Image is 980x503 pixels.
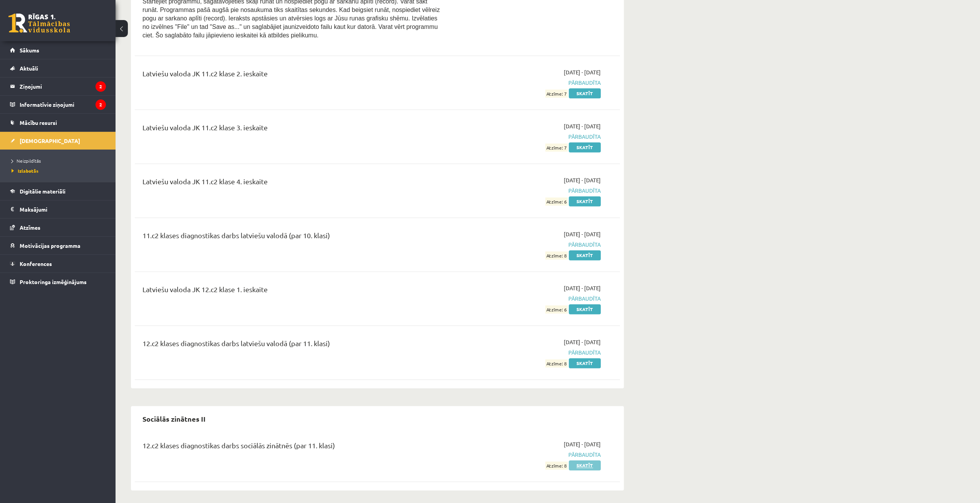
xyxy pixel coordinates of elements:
a: Ziņojumi2 [10,77,106,95]
span: [DATE] - [DATE] [564,338,601,346]
span: Pārbaudīta [456,79,601,87]
a: Konferences [10,255,106,273]
h2: Sociālās zinātnes II [135,410,213,428]
a: Neizpildītās [12,157,108,164]
span: [DATE] - [DATE] [564,230,601,238]
div: 12.c2 klases diagnostikas darbs latviešu valodā (par 11. klasi) [142,338,444,352]
span: Atzīme: 7 [545,89,568,98]
a: Skatīt [569,142,601,152]
span: Atzīmes [20,224,40,231]
span: Atzīme: 6 [545,197,568,205]
span: Pārbaudīta [456,241,601,249]
a: Motivācijas programma [10,237,106,254]
div: 12.c2 klases diagnostikas darbs sociālās zinātnēs (par 11. klasi) [142,440,444,454]
span: Pārbaudīta [456,348,601,357]
span: Atzīme: 6 [545,305,568,313]
i: 2 [95,81,106,92]
a: Skatīt [569,88,601,98]
a: Atzīmes [10,219,106,236]
a: Informatīvie ziņojumi2 [10,96,106,113]
span: [DEMOGRAPHIC_DATA] [20,137,80,144]
a: Digitālie materiāli [10,182,106,200]
span: [DATE] - [DATE] [564,122,601,130]
span: Pārbaudīta [456,294,601,303]
a: Rīgas 1. Tālmācības vidusskola [8,13,70,33]
span: [DATE] - [DATE] [564,440,601,448]
span: Neizpildītās [12,158,41,164]
a: Skatīt [569,460,601,470]
i: 2 [95,99,106,110]
a: Aktuāli [10,59,106,77]
a: Skatīt [569,304,601,314]
legend: Ziņojumi [20,77,106,95]
span: Digitālie materiāli [20,188,65,195]
span: Proktoringa izmēģinājums [20,278,87,285]
legend: Maksājumi [20,200,106,218]
div: 11.c2 klases diagnostikas darbs latviešu valodā (par 10. klasi) [142,230,444,244]
span: Izlabotās [12,168,39,174]
a: Skatīt [569,358,601,368]
a: Skatīt [569,250,601,260]
span: Motivācijas programma [20,242,80,249]
div: Latviešu valoda JK 12.c2 klase 1. ieskaite [142,284,444,298]
a: Proktoringa izmēģinājums [10,273,106,291]
a: [DEMOGRAPHIC_DATA] [10,132,106,150]
span: Sākums [20,47,39,54]
span: Atzīme: 8 [545,251,568,259]
a: Izlabotās [12,167,108,174]
div: Latviešu valoda JK 11.c2 klase 2. ieskaite [142,68,444,82]
span: Pārbaudīta [456,133,601,141]
span: Atzīme: 8 [545,461,568,469]
a: Sākums [10,41,106,59]
legend: Informatīvie ziņojumi [20,96,106,113]
a: Skatīt [569,196,601,206]
span: Atzīme: 7 [545,143,568,151]
span: [DATE] - [DATE] [564,176,601,184]
div: Latviešu valoda JK 11.c2 klase 4. ieskaite [142,176,444,190]
div: Latviešu valoda JK 11.c2 klase 3. ieskaite [142,122,444,136]
span: Konferences [20,260,52,267]
span: [DATE] - [DATE] [564,68,601,76]
span: [DATE] - [DATE] [564,284,601,292]
span: Atzīme: 8 [545,359,568,367]
span: Aktuāli [20,65,38,72]
span: Pārbaudīta [456,187,601,195]
a: Maksājumi [10,200,106,218]
span: Mācību resursi [20,119,57,126]
span: Pārbaudīta [456,451,601,459]
a: Mācību resursi [10,114,106,131]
